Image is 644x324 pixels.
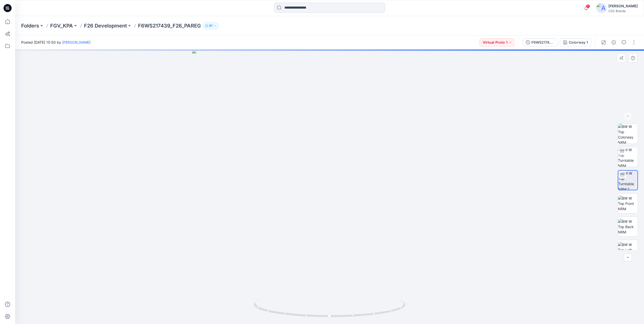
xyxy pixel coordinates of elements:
a: FGV_KPA [50,22,73,29]
img: BW W Top Front NRM [618,196,638,211]
p: F6WS217439_F26_PAREG [138,22,201,29]
img: BW W Top Back NRM [618,219,638,235]
button: Colorway 1 [560,38,591,46]
div: Colorway 1 [569,40,588,45]
img: BW W Top Left NRM [618,242,638,258]
img: BW W Top Turntable NRM [618,147,638,167]
img: BW W Top Colorway NRM [618,124,638,144]
img: avatar [596,3,606,13]
div: [PERSON_NAME] [608,3,638,9]
div: CSC Brands [608,9,638,13]
a: [PERSON_NAME] [62,40,91,44]
button: 61 [203,22,219,29]
button: Details [610,38,618,46]
span: Posted [DATE] 15:50 by [21,40,91,45]
div: F6WS217439_F26_PAREG_VP1 [531,40,555,45]
a: Folders [21,22,39,29]
button: F6WS217439_F26_PAREG_VP1 [523,38,558,46]
span: 1 [586,4,590,8]
img: BW W Top Turntable NRM 2 [618,171,637,190]
p: 61 [209,23,212,29]
a: F26 Development [84,22,127,29]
